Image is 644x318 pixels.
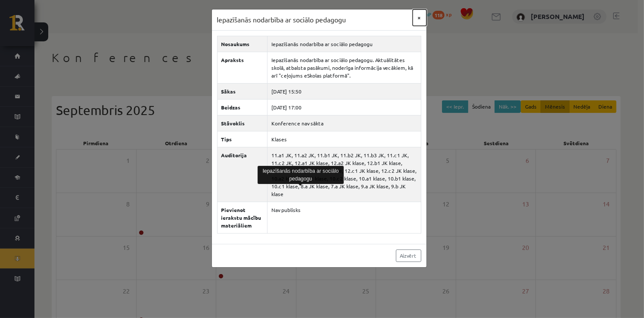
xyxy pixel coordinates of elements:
[217,147,267,202] th: Auditorija
[217,202,267,233] th: Pievienot ierakstu mācību materiāliem
[217,83,267,99] th: Sākas
[267,36,421,52] td: Iepazīšanās nodarbība ar sociālo pedagogu
[267,83,421,99] td: [DATE] 15:50
[217,99,267,115] th: Beidzas
[217,131,267,147] th: Tips
[267,115,421,131] td: Konference nav sākta
[396,249,421,262] a: Aizvērt
[217,52,267,83] th: Apraksts
[217,115,267,131] th: Stāvoklis
[267,99,421,115] td: [DATE] 17:00
[267,147,421,202] td: 11.a1 JK, 11.a2 JK, 11.b1 JK, 11.b2 JK, 11.b3 JK, 11.c1 JK, 11.c2 JK, 12.a1 JK klase, 12.a2 JK kl...
[217,15,346,25] h3: Iepazīšanās nodarbība ar sociālo pedagogu
[267,202,421,233] td: Nav publisks
[217,36,267,52] th: Nosaukums
[413,9,426,26] button: ×
[267,131,421,147] td: Klases
[258,166,344,184] div: Iepazīšanās nodarbība ar sociālo pedagogu
[267,52,421,83] td: Iepazīšanās nodarbība ar sociālo pedagogu. Aktuālitātes skolā, atbalsta pasākumi, noderīga inform...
